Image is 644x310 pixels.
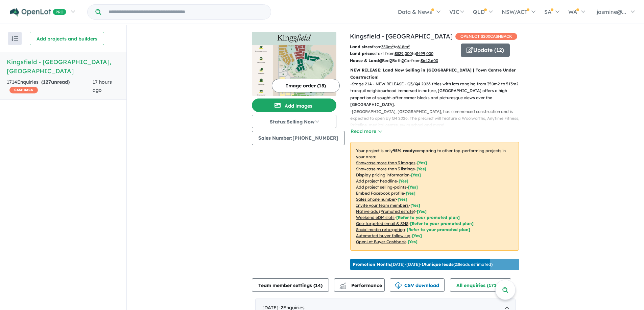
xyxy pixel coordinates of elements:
span: [Refer to your promoted plan] [410,221,474,226]
p: start from [350,50,456,57]
b: House & Land: [350,58,380,63]
p: from [350,44,456,50]
span: [Refer to your promoted plan] [407,227,470,232]
u: Invite your team members [356,203,409,208]
button: Read more [350,128,382,135]
u: $ 642,600 [421,58,438,63]
u: Add project headline [356,178,397,184]
img: sort.svg [11,36,18,41]
u: 2 [402,58,404,63]
button: Status:Selling Now [252,115,336,128]
button: CSV download [390,278,445,292]
span: jasmine@... [597,8,626,15]
u: Geo-targeted email & SMS [356,221,408,226]
span: [ Yes ] [398,197,407,202]
p: - [GEOGRAPHIC_DATA], [GEOGRAPHIC_DATA], has commenced construction and is expected to open by Q4 ... [350,108,524,129]
sup: 2 [408,44,410,48]
span: [ Yes ] [411,172,421,177]
p: NEW RELEASE: Land Now Selling in [GEOGRAPHIC_DATA] | Town Centre Under Construction! [350,67,519,81]
u: Native ads (Promoted estate) [356,209,415,214]
button: Image order (13) [272,79,340,92]
strong: ( unread) [41,79,70,85]
span: [ Yes ] [410,203,420,208]
span: Performance [340,282,382,288]
span: [ Yes ] [408,185,418,190]
span: [Yes] [408,239,418,244]
img: Openlot PRO Logo White [10,8,66,17]
span: to [412,51,433,56]
u: Showcase more than 3 images [356,160,415,165]
span: [Yes] [412,233,422,238]
h5: Kingsfield - [GEOGRAPHIC_DATA] , [GEOGRAPHIC_DATA] [7,57,120,76]
img: Kingsfield - Sunbury [252,45,336,96]
p: Your project is only comparing to other top-performing projects in your area: - - - - - - - - - -... [350,142,519,251]
span: OPENLOT $ 200 CASHBACK [455,33,517,40]
button: Sales Number:[PHONE_NUMBER] [252,131,345,145]
u: Embed Facebook profile [356,191,404,196]
u: Weekend eDM slots [356,215,395,220]
u: Sales phone number [356,197,396,202]
button: Add images [252,98,336,112]
span: 17 hours ago [93,79,112,93]
span: [ Yes ] [406,191,415,196]
u: Add project selling-points [356,185,406,190]
img: bar-chart.svg [339,285,346,289]
b: Land sizes [350,44,372,49]
span: [ Yes ] [399,178,408,184]
input: Try estate name, suburb, builder or developer [102,5,269,19]
a: Kingsfield - [GEOGRAPHIC_DATA] [350,32,453,40]
span: 127 [43,79,51,85]
u: $ 499,000 [416,51,433,56]
span: [Refer to your promoted plan] [396,215,460,220]
span: 14 [315,282,321,288]
u: 3 [380,58,382,63]
button: Update (12) [461,44,510,57]
img: Kingsfield - Sunbury Logo [255,34,334,43]
u: Showcase more than 3 listings [356,166,415,171]
u: Display pricing information [356,172,409,177]
b: 19 unique leads [422,262,453,267]
u: Automated buyer follow-up [356,233,410,238]
img: line-chart.svg [340,282,346,286]
span: [ Yes ] [417,160,427,165]
span: [Yes] [417,209,427,214]
a: Kingsfield - Sunbury LogoKingsfield - Sunbury [252,32,336,96]
button: Performance [334,278,385,292]
b: Land prices [350,51,374,56]
span: CASHBACK [9,87,38,93]
b: Promotion Month: [353,262,391,267]
u: OpenLot Buyer Cashback [356,239,406,244]
button: All enquiries (1714) [450,278,511,292]
u: 618 m [398,44,410,49]
button: Team member settings (14) [252,278,329,292]
sup: 2 [392,44,393,48]
b: 95 % ready [393,148,415,153]
u: 350 m [381,44,393,49]
div: 1714 Enquir ies [7,78,93,94]
u: Social media retargeting [356,227,405,232]
u: 2 [390,58,392,63]
span: to [393,44,410,49]
p: [DATE] - [DATE] - ( 23 leads estimated) [353,261,493,267]
p: - Stage 21A - NEW RELEASE - Q3/Q4 2026 titles with lots ranging from 350m2 to 513m2. A tranquil n... [350,81,524,108]
img: download icon [395,282,402,289]
button: Add projects and builders [30,32,104,45]
p: Bed Bath Car from [350,57,456,64]
span: [ Yes ] [416,166,426,171]
u: $ 329,000 [395,51,412,56]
